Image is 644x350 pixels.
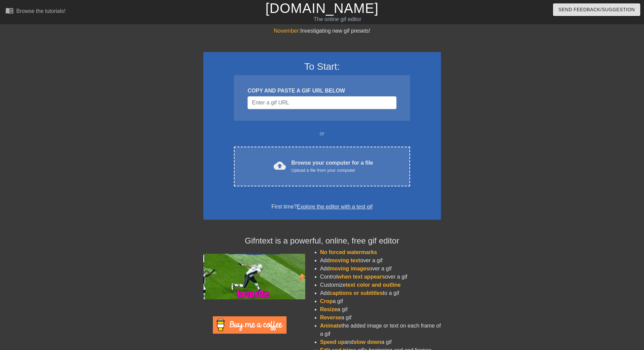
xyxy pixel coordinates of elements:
span: No forced watermarks [320,249,377,255]
li: and a gif [320,338,441,346]
a: [DOMAIN_NAME] [265,1,379,16]
li: Customize [320,281,441,289]
span: Reverse [320,315,341,320]
div: Investigating new gif presets! [203,27,441,35]
li: a gif [320,297,441,305]
span: November: [274,28,300,34]
div: Upload a file from your computer [291,167,373,174]
span: Animate [320,323,342,329]
div: Browse your computer for a file [291,159,373,174]
li: Add over a gif [320,256,441,265]
span: Send Feedback/Suggestion [558,5,635,14]
span: Resize [320,306,337,312]
span: Crop [320,298,333,304]
span: menu_book [5,6,14,15]
span: cloud_upload [274,160,286,172]
button: Send Feedback/Suggestion [553,3,640,16]
span: moving text [330,257,360,263]
span: moving images [330,266,369,271]
li: Control over a gif [320,273,441,281]
span: Speed up [320,339,345,345]
span: text color and outline [346,282,401,288]
li: Add to a gif [320,289,441,297]
h4: Gifntext is a powerful, online, free gif editor [203,236,441,246]
li: Add over a gif [320,265,441,273]
img: football_small.gif [203,254,305,299]
div: or [221,130,423,138]
span: slow down [353,339,381,345]
input: Username [247,96,396,109]
div: The online gif editor [218,15,457,23]
h3: To Start: [212,61,432,72]
li: a gif [320,314,441,322]
div: COPY AND PASTE A GIF URL BELOW [247,87,396,95]
a: Explore the editor with a test gif [297,204,372,210]
span: captions or subtitles [330,290,383,296]
img: Buy Me A Coffee [213,316,287,334]
li: a gif [320,305,441,314]
div: Browse the tutorials! [16,8,66,14]
span: when text appears [337,274,385,280]
li: the added image or text on each frame of a gif [320,322,441,338]
a: Browse the tutorials! [5,6,66,17]
div: First time? [212,203,432,211]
